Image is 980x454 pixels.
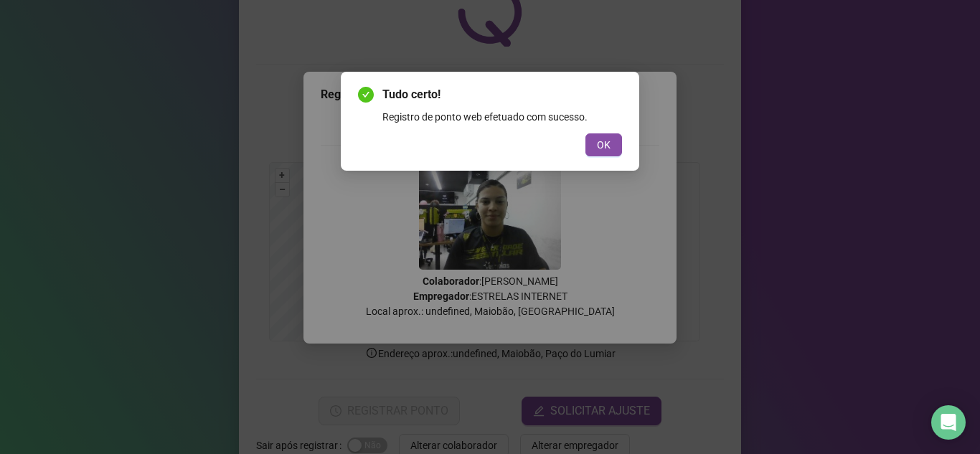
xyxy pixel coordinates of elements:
div: Open Intercom Messenger [931,405,966,440]
span: Tudo certo! [382,86,622,103]
button: OK [585,133,622,156]
span: OK [597,137,611,153]
div: Registro de ponto web efetuado com sucesso. [382,109,622,125]
span: check-circle [358,87,374,103]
